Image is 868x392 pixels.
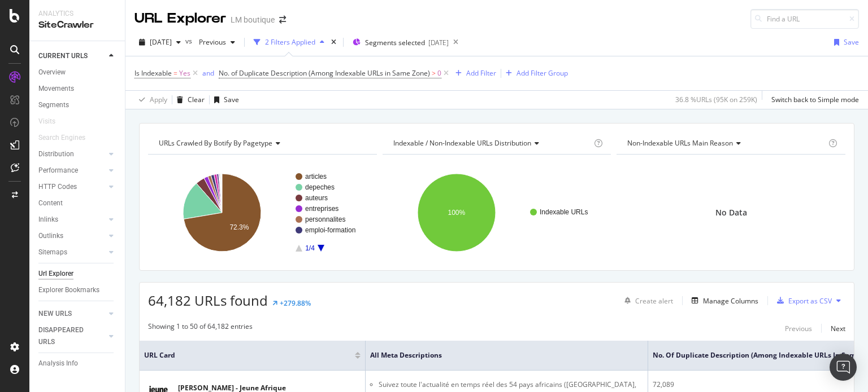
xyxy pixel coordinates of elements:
[38,165,78,177] div: Performance
[38,284,99,296] div: Explorer Bookmarks
[38,148,106,160] a: Distribution
[134,91,167,109] button: Apply
[38,246,106,258] a: Sitemaps
[305,205,338,213] text: entreprises
[38,116,55,127] div: Visits
[38,9,116,19] div: Analytics
[437,65,441,81] span: 0
[38,268,73,280] div: Url Explorer
[219,68,430,78] span: No. of Duplicate Description (Among Indexable URLs in Same Zone)
[38,83,74,95] div: Movements
[517,68,568,78] div: Add Filter Group
[625,134,826,152] h4: Non-Indexable URLs Main Reason
[194,33,240,51] button: Previous
[38,50,88,62] div: CURRENT URLS
[148,321,253,335] div: Showing 1 to 50 of 64,182 entries
[148,164,374,262] svg: A chart.
[451,67,496,80] button: Add Filter
[38,358,117,369] a: Analysis Info
[134,33,185,51] button: [DATE]
[202,68,214,78] div: and
[38,308,106,320] a: NEW URLS
[134,9,226,28] div: URL Explorer
[391,134,592,152] h4: Indexable / Non-Indexable URLs Distribution
[150,95,167,104] div: Apply
[38,284,117,296] a: Explorer Bookmarks
[785,324,812,333] div: Previous
[38,67,117,78] a: Overview
[38,132,85,144] div: Search Engines
[38,214,58,226] div: Inlinks
[38,99,117,111] a: Segments
[38,116,67,127] a: Visits
[38,148,74,160] div: Distribution
[393,138,531,148] span: Indexable / Non-Indexable URLs distribution
[715,207,747,218] span: No Data
[383,164,609,262] svg: A chart.
[38,214,106,226] a: Inlinks
[365,38,425,47] span: Segments selected
[172,91,205,109] button: Clear
[38,19,116,32] div: SiteCrawler
[134,68,172,78] span: Is Indexable
[466,68,496,78] div: Add Filter
[305,183,335,191] text: depeches
[265,37,315,47] div: 2 Filters Applied
[540,208,588,216] text: Indexable URLs
[231,14,275,25] div: LM boutique
[280,298,311,308] div: +279.88%
[224,95,239,104] div: Save
[830,33,859,51] button: Save
[501,67,568,80] button: Add Filter Group
[785,321,812,335] button: Previous
[173,68,177,78] span: =
[687,294,758,307] button: Manage Columns
[38,324,96,348] div: DISAPPEARED URLS
[150,37,172,47] span: 2025 Sep. 8th
[38,268,117,280] a: Url Explorer
[788,296,832,306] div: Export as CSV
[831,324,845,333] div: Next
[194,37,226,47] span: Previous
[38,50,106,62] a: CURRENT URLS
[844,37,859,47] div: Save
[144,350,352,360] span: URL Card
[370,350,626,360] span: All Meta Descriptions
[38,83,117,95] a: Movements
[38,308,72,320] div: NEW URLS
[179,65,190,81] span: Yes
[305,226,355,234] text: emploi-formation
[38,181,106,193] a: HTTP Codes
[38,358,78,369] div: Analysis Info
[831,321,845,335] button: Next
[38,181,77,193] div: HTTP Codes
[249,33,329,51] button: 2 Filters Applied
[348,33,449,51] button: Segments selected[DATE]
[38,246,67,258] div: Sitemaps
[159,138,272,148] span: URLs Crawled By Botify By pagetype
[830,354,857,381] div: Open Intercom Messenger
[38,197,117,209] a: Content
[185,36,194,46] span: vs
[148,291,268,310] span: 64,182 URLs found
[635,296,673,306] div: Create alert
[38,99,69,111] div: Segments
[210,91,239,109] button: Save
[229,223,249,231] text: 72.3%
[279,16,286,24] div: arrow-right-arrow-left
[772,292,832,310] button: Export as CSV
[771,95,859,104] div: Switch back to Simple mode
[750,9,859,29] input: Find a URL
[38,132,97,144] a: Search Engines
[703,296,758,306] div: Manage Columns
[38,230,63,242] div: Outlinks
[305,194,328,202] text: auteurs
[305,244,315,252] text: 1/4
[432,68,436,78] span: >
[675,95,757,104] div: 36.8 % URLs ( 95K on 259K )
[329,37,338,48] div: times
[38,165,106,177] a: Performance
[38,324,106,348] a: DISAPPEARED URLS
